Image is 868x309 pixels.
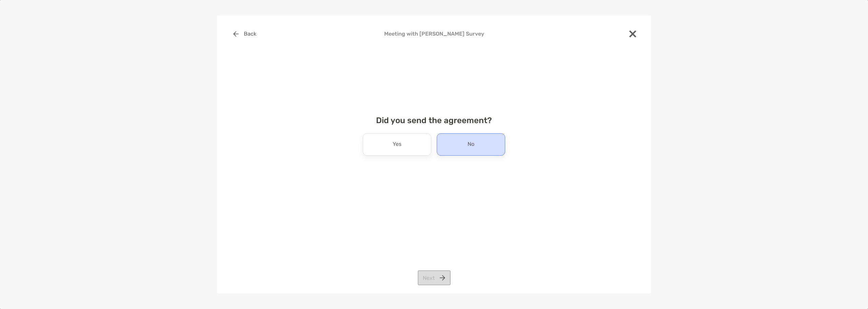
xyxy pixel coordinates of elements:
img: button icon [233,31,239,37]
p: Yes [393,139,401,150]
img: close modal [629,31,636,37]
h4: Meeting with [PERSON_NAME] Survey [228,31,640,37]
h4: Did you send the agreement? [228,116,640,125]
p: No [468,139,474,150]
button: Back [228,26,261,41]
